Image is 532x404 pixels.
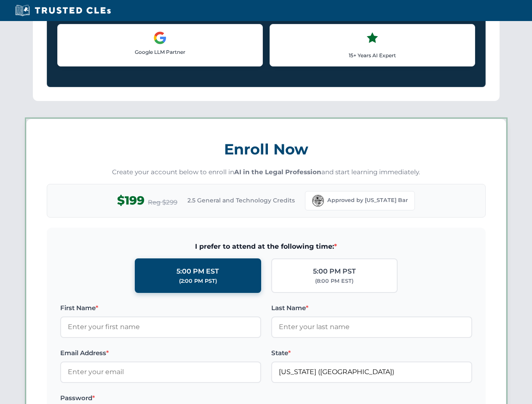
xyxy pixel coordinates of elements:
div: 5:00 PM EST [176,266,219,277]
img: Trusted CLEs [13,4,113,17]
span: Reg $299 [148,197,177,207]
label: Email Address [60,348,261,358]
input: Florida (FL) [271,361,472,383]
label: Password [60,393,261,403]
span: Approved by [US_STATE] Bar [327,196,408,205]
input: Enter your email [60,361,261,383]
label: Last Name [271,303,472,313]
input: Enter your first name [60,316,261,338]
p: Create your account below to enroll in and start learning immediately. [47,167,486,177]
img: Google [153,31,167,45]
strong: AI in the Legal Profession [234,168,321,176]
label: First Name [60,303,261,313]
h3: Enroll Now [47,136,486,162]
input: Enter your last name [271,316,472,338]
p: Google LLM Partner [64,48,256,56]
div: (2:00 PM PST) [179,277,217,285]
div: 5:00 PM PST [313,266,356,277]
img: Florida Bar [312,195,324,207]
div: (8:00 PM EST) [315,277,353,285]
p: 15+ Years AI Expert [277,51,468,59]
span: $199 [117,191,144,210]
span: 2.5 General and Technology Credits [187,196,295,205]
label: State [271,348,472,358]
span: I prefer to attend at the following time: [60,241,472,252]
